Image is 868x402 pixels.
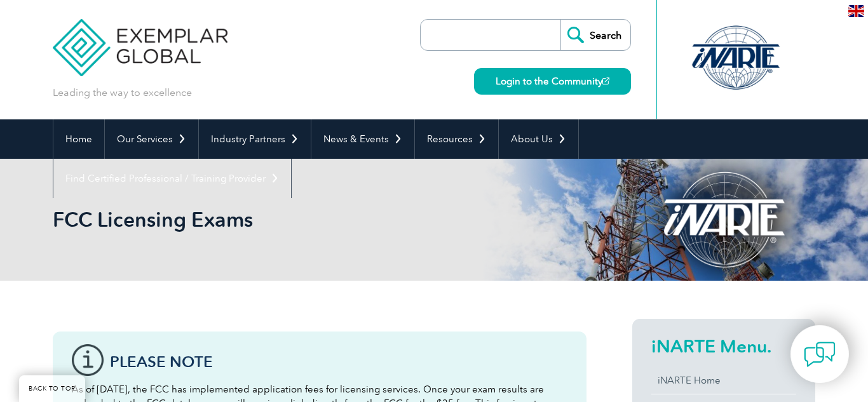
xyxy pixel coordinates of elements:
img: open_square.png [602,77,609,84]
a: Our Services [105,119,198,159]
a: Industry Partners [199,119,311,159]
a: Home [53,119,104,159]
a: News & Events [311,119,414,159]
h2: iNARTE Menu. [651,336,796,356]
img: en [848,5,864,17]
h2: FCC Licensing Exams [53,210,587,230]
img: contact-chat.png [804,338,836,370]
h3: Please note [110,354,567,370]
a: Find Certified Professional / Training Provider [53,159,291,198]
a: Resources [415,119,498,159]
a: BACK TO TOP [19,375,85,402]
a: About Us [499,119,578,159]
a: iNARTE Home [651,367,796,394]
input: Search [560,20,630,50]
a: Login to the Community [474,68,631,95]
p: Leading the way to excellence [53,86,192,100]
